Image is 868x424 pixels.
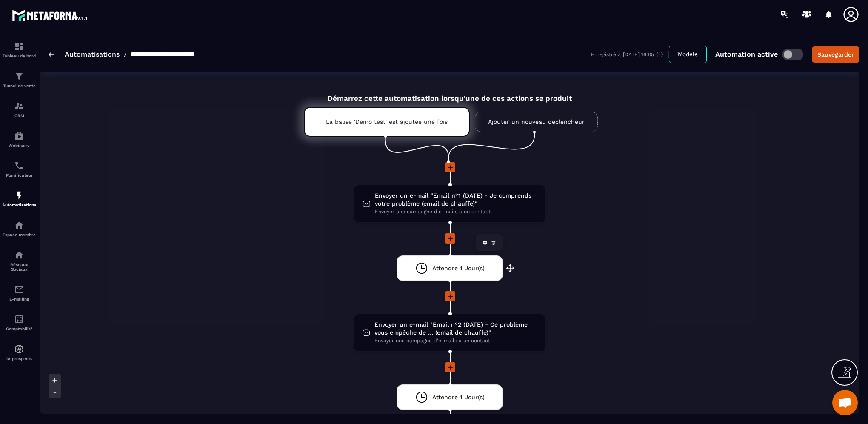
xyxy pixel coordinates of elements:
button: Sauvegarder [812,46,859,63]
button: Modèle [669,46,707,63]
p: IA prospects [2,356,36,361]
p: CRM [2,113,36,118]
a: emailemailE-mailing [2,278,36,308]
a: automationsautomationsAutomatisations [2,184,36,214]
p: Comptabilité [2,327,36,331]
p: Webinaire [2,143,36,148]
img: logo [12,8,89,23]
span: / [124,50,127,58]
p: Tableau de bord [2,54,36,58]
div: Démarrez cette automatisation lorsqu'une de ces actions se produit [283,84,617,103]
img: accountant [14,314,24,324]
img: arrow [49,52,54,57]
p: La balise 'Demo test' est ajoutée une fois [326,118,448,125]
p: Espace membre [2,232,36,237]
a: automationsautomationsEspace membre [2,214,36,244]
div: Enregistré à [591,51,669,58]
img: formation [14,71,24,81]
img: automations [14,190,24,201]
a: social-networksocial-networkRéseaux Sociaux [2,244,36,278]
img: automations [14,220,24,230]
div: Sauvegarder [817,50,854,59]
p: Planificateur [2,173,36,178]
p: E-mailing [2,297,36,301]
img: automations [14,131,24,141]
a: Ouvrir le chat [832,390,858,415]
span: Envoyer un e-mail "Email n°1 (DATE) - Je comprends votre problème (email de chauffe)" [375,192,537,208]
a: Ajouter un nouveau déclencheur [475,112,598,132]
a: formationformationTunnel de vente [2,65,36,95]
a: formationformationTableau de bord [2,35,36,65]
a: formationformationCRM [2,95,36,124]
span: Attendre 1 Jour(s) [432,264,485,272]
img: formation [14,101,24,111]
span: Envoyer une campagne d'e-mails à un contact. [375,208,537,216]
p: Automatisations [2,203,36,207]
span: Envoyer une campagne d'e-mails à un contact. [374,337,537,345]
img: scheduler [14,160,24,171]
img: social-network [14,250,24,260]
a: accountantaccountantComptabilité [2,308,36,338]
p: Tunnel de vente [2,83,36,88]
p: Réseaux Sociaux [2,262,36,272]
img: email [14,284,24,295]
p: [DATE] 16:05 [623,52,654,57]
img: formation [14,41,24,52]
img: automations [14,344,24,354]
span: Envoyer un e-mail "Email n°2 (DATE) - Ce problème vous empêche de … (email de chauffe)" [374,321,537,337]
a: automationsautomationsWebinaire [2,124,36,154]
p: Automation active [715,50,778,58]
a: Automatisations [65,50,120,58]
span: Attendre 1 Jour(s) [432,393,485,401]
a: schedulerschedulerPlanificateur [2,154,36,184]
